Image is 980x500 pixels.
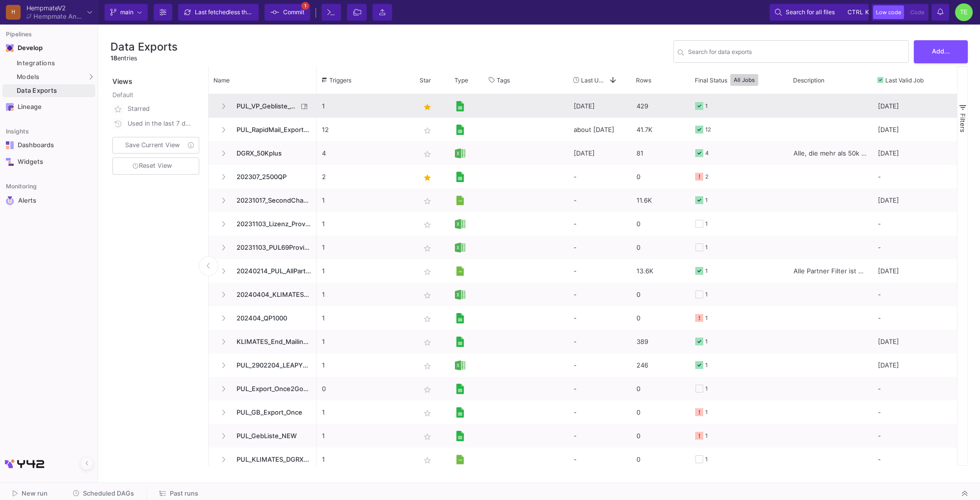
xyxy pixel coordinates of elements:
div: 12 [705,118,711,141]
span: Scheduled DAGs [83,490,134,497]
div: Press SPACE to select this row. [317,330,957,353]
div: 0 [631,400,690,424]
button: Commit [265,4,310,21]
div: 0 [631,283,690,306]
div: 81 [631,141,690,165]
img: [Legacy] Google Sheets [455,384,465,394]
div: Press SPACE to select this row. [209,424,317,447]
div: [DATE] [873,353,957,377]
div: - [568,377,631,400]
span: Rows [636,77,651,84]
img: [Legacy] Excel [455,289,465,300]
div: 0 [631,447,690,471]
span: PUL_RapidMail_Export2024 [231,118,311,141]
mat-icon: star_border [422,407,433,419]
div: Press SPACE to select this row. [317,306,957,330]
button: main [105,4,148,21]
div: - [873,236,957,259]
div: 0 [631,377,690,400]
mat-icon: star_border [422,337,433,348]
div: Press SPACE to select this row. [209,259,317,283]
div: - [568,400,631,424]
a: Integrations [2,57,95,70]
div: Lineage [18,103,81,111]
mat-icon: star_border [422,195,433,207]
img: [Legacy] Excel [455,242,465,253]
span: k [865,6,869,18]
img: Navigation icon [6,196,14,205]
div: Press SPACE to select this row. [209,118,317,141]
p: 1 [322,189,409,212]
div: 1 [705,354,708,377]
span: less than a minute ago [229,8,291,16]
button: Search for all filesctrlk [769,4,869,21]
span: DGRX_50Kplus [231,142,311,165]
a: Navigation iconLineage [2,99,95,115]
mat-icon: star_border [422,454,433,466]
div: - [568,353,631,377]
span: Last Used [581,77,605,84]
div: Alerts [18,196,82,205]
span: 202307_2500QP [231,165,311,188]
div: Press SPACE to select this row. [317,94,957,118]
div: - [873,212,957,236]
span: 202404_QP1000 [231,307,311,330]
div: Press SPACE to select this row. [317,212,957,236]
p: 0 [322,377,409,400]
div: [DATE] [873,141,957,165]
span: Description [793,77,824,84]
div: 1 [705,283,708,306]
div: entries [110,53,178,63]
div: Press SPACE to select this row. [209,94,317,118]
div: - [568,212,631,236]
span: Name [213,77,230,84]
div: [DATE] [568,141,631,165]
mat-icon: star_border [422,125,433,136]
p: 2 [322,165,409,188]
div: - [568,447,631,471]
div: 429 [631,94,690,118]
div: 246 [631,353,690,377]
img: [Legacy] Google Sheets [455,125,465,135]
div: 1 [705,377,708,400]
span: Search for all files [786,5,835,20]
div: 0 [631,236,690,259]
p: 1 [322,283,409,306]
div: Press SPACE to select this row. [209,236,317,259]
div: Press SPACE to select this row. [209,353,317,377]
div: Views [110,66,203,86]
div: - [568,188,631,212]
p: 1 [322,448,409,471]
img: [Legacy] Google Sheets [455,172,465,182]
div: 2 [705,165,709,188]
div: 41.7K [631,118,690,141]
div: - [873,283,957,306]
div: - [568,165,631,188]
span: Filters [959,113,967,132]
div: 4 [705,142,709,165]
p: 1 [322,330,409,353]
button: TE [952,3,973,21]
div: [DATE] [873,259,957,283]
span: PUL_GB_Export_Once [231,401,311,424]
mat-icon: star [422,172,433,184]
div: Press SPACE to select this row. [317,447,957,471]
div: [DATE] [873,94,957,118]
div: Press SPACE to select this row. [317,424,957,447]
div: 1 [705,424,708,447]
div: 13.6K [631,259,690,283]
div: [DATE] [873,188,957,212]
div: Press SPACE to select this row. [317,259,957,283]
span: PUL_VP_Gebliste_V2 [231,95,298,118]
span: Tags [497,77,510,84]
button: ctrlk [845,6,863,18]
div: Press SPACE to select this row. [209,330,317,353]
button: Last fetchedless than a minute ago [178,4,259,21]
div: - [873,165,957,188]
div: 0 [631,212,690,236]
p: 1 [322,401,409,424]
span: 20240404_KLIMATES_DG_Tickets [231,283,311,306]
span: PUL_KLIMATES_DGRX500 [231,448,311,471]
span: Low code [876,9,901,16]
p: 1 [322,236,409,259]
